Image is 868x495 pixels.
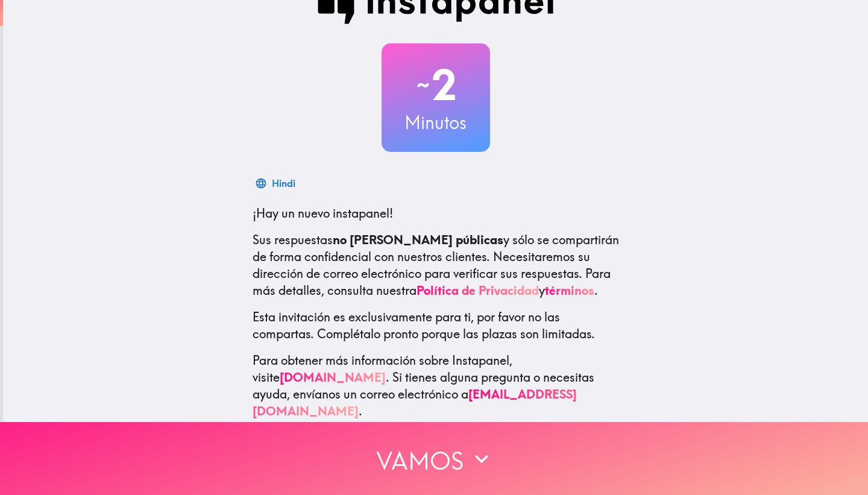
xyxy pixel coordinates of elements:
font: ¡Hay un nuevo instapanel! [253,206,393,221]
font: Minutos [404,111,467,134]
font: no [PERSON_NAME] públicas [333,232,503,247]
a: [EMAIL_ADDRESS][DOMAIN_NAME] [253,386,577,418]
font: . [594,283,598,298]
font: . [359,403,362,418]
button: Hindi [253,171,300,195]
font: y sólo se compartirán de forma confidencial con nuestros clientes. [253,232,619,264]
font: Vamos [376,446,464,476]
font: ~ [415,67,432,103]
font: y [539,283,545,298]
font: Para más detalles, consulta nuestra [253,266,611,298]
font: Esta invitación es exclusivamente para ti, por favor no las compartas. [253,309,560,341]
font: Necesitaremos su dirección de correo electrónico para verificar sus respuestas. [253,249,590,281]
a: Política de Privacidad [417,283,539,298]
a: términos [545,283,594,298]
font: 2 [432,59,457,110]
font: Hindi [272,177,295,189]
font: Complétalo pronto porque las plazas son limitadas. [317,326,595,341]
font: Sus respuestas [253,232,333,247]
a: [DOMAIN_NAME] [280,370,386,385]
font: Para obtener más información sobre Instapanel, visite [253,353,512,385]
font: . Si tienes alguna pregunta o necesitas ayuda, envíanos un correo electrónico a [253,370,594,402]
